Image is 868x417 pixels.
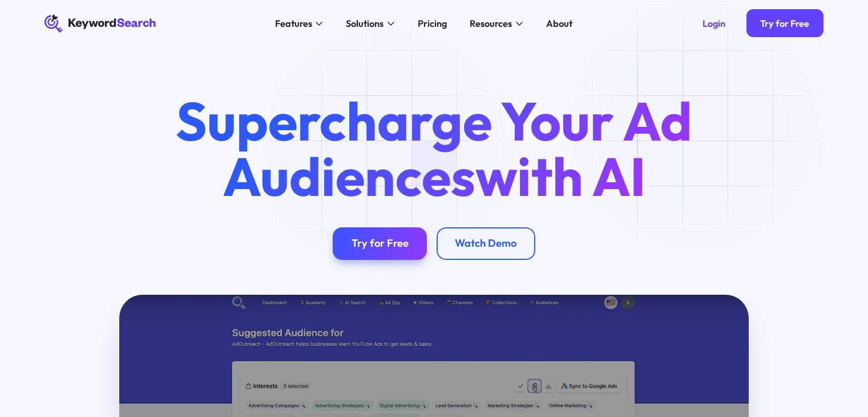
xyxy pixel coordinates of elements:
div: Pricing [418,17,447,31]
div: Try for Free [352,237,409,250]
a: About [539,14,579,33]
a: Try for Free [746,9,823,37]
a: Pricing [410,14,454,33]
div: Features [275,17,312,31]
div: Resources [470,17,512,31]
h1: Supercharge Your Ad Audiences [154,93,713,204]
div: About [546,17,572,31]
a: Login [688,9,739,37]
a: Try for Free [333,227,427,260]
span: with AI [475,142,646,210]
div: Solutions [346,17,383,31]
div: Try for Free [760,18,809,29]
div: Login [703,18,725,29]
div: Watch Demo [455,237,516,250]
